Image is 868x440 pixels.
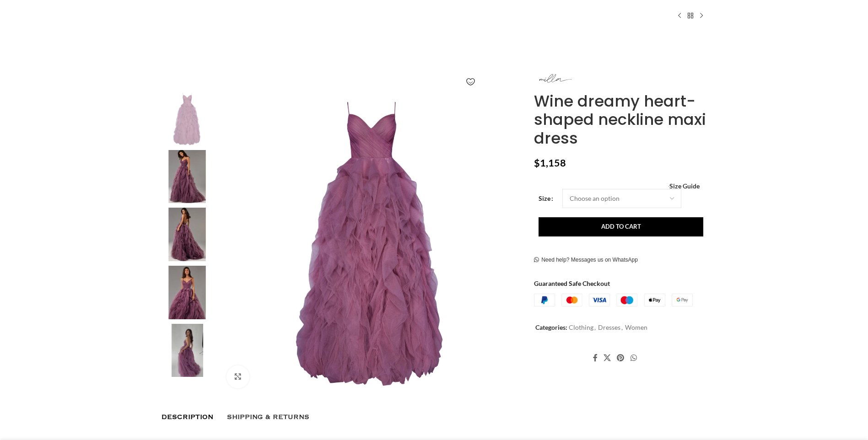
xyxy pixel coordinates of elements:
[159,208,215,261] img: Milla gowns
[220,92,523,395] img: Milla Wine dreamy heart-shaped neckline maxi dress
[159,150,215,204] img: Milla dresses
[569,323,593,331] a: Clothing
[534,293,693,306] img: guaranteed-safe-checkout-bordered.j
[627,351,640,365] a: WhatsApp social link
[539,193,553,204] label: Size
[159,266,215,319] img: Milla gown
[614,351,627,365] a: Pinterest social link
[227,413,309,421] span: Shipping & Returns
[601,351,614,365] a: X social link
[534,257,638,264] a: Need help? Messages us on WhatsApp
[625,323,647,331] a: Women
[674,10,685,21] a: Previous product
[696,10,707,21] a: Next product
[162,413,213,421] span: Description
[535,323,567,331] span: Categories:
[534,279,610,287] strong: Guaranteed Safe Checkout
[534,157,540,169] span: $
[534,157,566,169] bdi: 1,158
[534,91,706,147] h1: Wine dreamy heart-shaped neckline maxi dress
[594,322,596,332] span: ,
[621,322,623,332] span: ,
[534,69,575,87] img: Milla
[539,217,703,236] button: Add to cart
[598,323,620,331] a: Dresses
[590,351,600,365] a: Facebook social link
[159,92,215,145] img: Milla dress
[159,324,215,377] img: Milla clothing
